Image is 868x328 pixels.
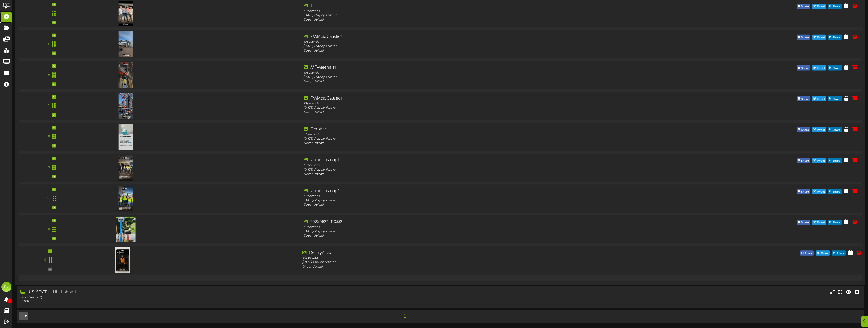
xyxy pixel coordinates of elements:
[304,13,647,18] div: [DATE] - Playing Forever
[304,79,647,84] div: Direct Upload
[44,258,46,263] div: 12
[828,127,842,132] button: Share
[812,127,826,132] button: Tweet
[304,18,647,22] div: Direct Upload
[304,34,647,40] div: FMIAcidCaustic2
[119,62,133,88] img: 9eb8cbf1-43a9-455d-a752-d2cec68d2bc7.png
[828,158,842,163] button: Share
[812,4,826,9] button: Tweet
[403,313,407,319] span: 1
[831,4,841,9] span: Share
[304,199,647,203] div: [DATE] - Playing Forever
[800,250,814,255] button: Share
[828,35,842,40] button: Share
[304,137,647,141] div: [DATE] - Playing Forever
[800,65,810,71] span: Share
[48,135,50,139] div: 8
[20,295,366,300] div: Landscape ( 16:9 )
[304,132,647,137] div: 60 seconds
[800,220,810,225] span: Share
[304,40,647,44] div: 10 seconds
[304,44,647,48] div: [DATE] - Playing Forever
[302,265,649,269] div: Direct Upload
[304,110,647,114] div: Direct Upload
[119,31,133,57] img: 251e8362-c797-4455-b8e5-53b8b52c9aba.png
[816,189,826,195] span: Tweet
[816,127,826,133] span: Tweet
[304,96,647,102] div: FMIAcidCaustic1
[304,229,647,234] div: [DATE] - Playing Forever
[828,189,842,194] button: Share
[48,166,50,170] div: 9
[831,35,841,40] span: Share
[800,158,810,164] span: Share
[304,163,647,168] div: 60 seconds
[47,196,50,201] div: 10
[304,188,647,194] div: globe cleanup2
[816,220,826,225] span: Tweet
[800,127,810,133] span: Share
[119,1,133,26] img: c089d32f-996d-4fa6-9e6d-8649446261db.png
[797,4,810,9] button: Share
[816,4,826,9] span: Tweet
[828,220,842,225] button: Share
[812,96,826,101] button: Tweet
[816,250,830,255] button: Tweet
[820,251,830,256] span: Tweet
[816,158,826,164] span: Tweet
[831,158,841,164] span: Share
[1,282,11,292] div: KS
[7,298,12,303] span: 0
[800,189,810,195] span: Share
[304,126,647,132] div: October
[304,168,647,172] div: [DATE] - Playing Forever
[832,250,846,255] button: Share
[797,220,810,225] button: Share
[304,157,647,163] div: globe cleanup1
[812,189,826,194] button: Tweet
[115,247,130,273] img: ddeb6752-78a7-476c-a13b-66b234a6d2e4.png
[48,227,50,232] div: 11
[812,220,826,225] button: Tweet
[304,65,647,71] div: MPMaterials1
[797,158,810,163] button: Share
[797,35,810,40] button: Share
[803,251,813,256] span: Share
[304,194,647,198] div: 60 seconds
[20,289,366,295] div: [US_STATE] - HI - Lobby 1
[304,141,647,145] div: Direct Upload
[797,127,810,132] button: Share
[812,35,826,40] button: Tweet
[119,186,133,211] img: 32922cb7-85cb-49f5-93c6-baa8e1ba4f1a.png
[304,75,647,79] div: [DATE] - Playing Forever
[304,102,647,106] div: 10 seconds
[304,9,647,13] div: 60 seconds
[831,65,841,71] span: Share
[304,48,647,53] div: Direct Upload
[302,250,649,256] div: DestryAIDoll
[797,96,810,101] button: Share
[304,225,647,229] div: 60 seconds
[800,96,810,102] span: Share
[304,3,647,9] div: 1
[812,158,826,163] button: Tweet
[800,35,810,40] span: Share
[816,35,826,40] span: Tweet
[304,106,647,110] div: [DATE] - Playing Forever
[302,256,649,260] div: 60 seconds
[304,172,647,176] div: Direct Upload
[828,4,842,9] button: Share
[302,260,649,265] div: [DATE] - Playing Forever
[304,71,647,75] div: 10 seconds
[835,251,845,256] span: Share
[816,96,826,102] span: Tweet
[304,219,647,225] div: 20250826_110332
[304,234,647,238] div: Direct Upload
[20,300,366,304] div: # 12101
[119,93,133,119] img: a58ffc52-8b56-4681-abb5-87a7a3f3becd.png
[116,217,135,242] img: b504b719-d973-4b3e-ad0e-aafb8fb011ef.jpg
[797,65,810,70] button: Share
[812,65,826,70] button: Tweet
[800,4,810,9] span: Share
[48,73,50,77] div: 6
